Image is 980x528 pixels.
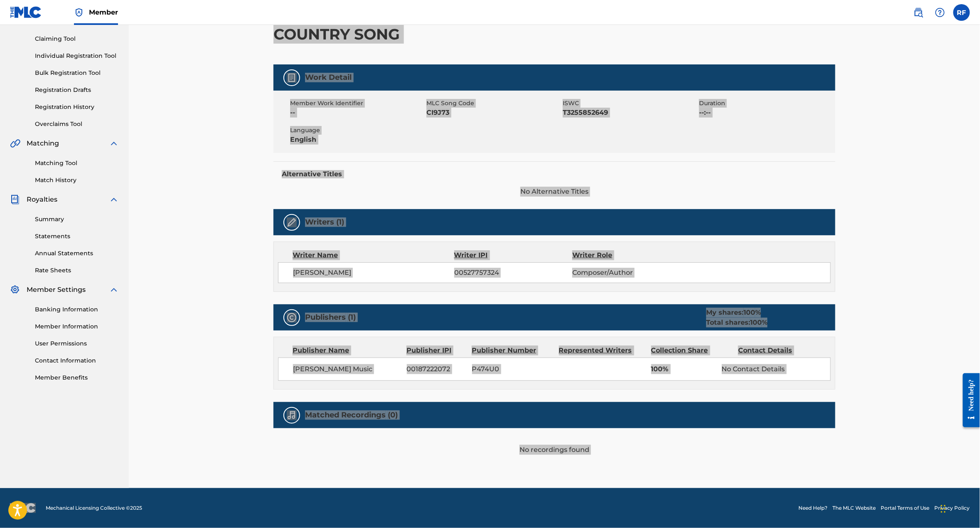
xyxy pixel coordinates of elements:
h5: Writers (1) [305,217,344,227]
div: Publisher Number [472,345,552,355]
span: -- [290,108,424,118]
div: Collection Share [651,345,732,355]
a: Matching Tool [35,159,119,168]
a: Public Search [910,4,927,21]
div: Drag [941,496,946,521]
img: Matched Recordings [287,410,297,420]
div: Writer Name [293,250,454,260]
div: Represented Writers [559,345,645,355]
span: Member Work Identifier [290,99,424,108]
img: Work Detail [287,73,297,83]
h5: Alternative Titles [282,170,827,178]
span: ISWC [563,99,697,108]
img: Top Rightsholder [74,7,84,17]
div: Writer Role [572,250,680,260]
img: Publishers [287,313,297,323]
img: search [914,7,923,17]
iframe: Chat Widget [938,488,980,528]
span: 00187222072 [407,364,466,374]
img: Member Settings [10,285,20,295]
span: Mechanical Licensing Collective © 2025 [46,504,142,512]
div: My shares: [706,308,768,318]
h2: COUNTRY SONG [273,25,404,44]
span: Composer/Author [572,268,680,278]
span: Language [290,126,424,135]
div: Contact Details [738,345,819,355]
a: Member Benefits [35,373,119,382]
span: [PERSON_NAME] [293,268,454,278]
a: Privacy Policy [935,504,970,512]
div: Total shares: [706,318,768,328]
a: Rate Sheets [35,266,119,275]
span: CI9J73 [426,108,561,118]
span: 00527757324 [454,268,572,278]
img: Writers [287,217,297,227]
a: Registration Drafts [35,86,119,94]
a: Portal Terms of Use [881,504,930,512]
a: Member Information [35,322,119,331]
span: P474U0 [472,364,553,374]
a: Annual Statements [35,249,119,258]
img: expand [109,195,119,205]
span: Matching [27,138,59,148]
div: User Menu [953,4,970,21]
div: Publisher Name [293,345,400,355]
a: Bulk Registration Tool [35,69,119,77]
a: Registration History [35,103,119,111]
span: --:-- [699,108,833,118]
span: Duration [699,99,833,108]
a: Claiming Tool [35,35,119,43]
img: Matching [10,138,20,148]
img: logo [10,503,36,513]
h5: Publishers (1) [305,313,356,322]
a: Match History [35,176,119,185]
h5: Work Detail [305,73,352,82]
span: Member Settings [27,285,86,295]
img: expand [109,285,119,295]
a: The MLC Website [833,504,876,512]
span: MLC Song Code [426,99,561,108]
span: Member [89,7,118,17]
div: Help [932,4,948,21]
div: Publisher IPI [406,345,465,355]
span: 100 % [744,308,761,316]
span: 100 % [750,318,768,326]
a: Contact Information [35,356,119,365]
img: expand [109,138,119,148]
div: No recordings found [273,428,835,455]
h5: Matched Recordings (0) [305,410,398,420]
a: Summary [35,215,119,224]
iframe: Resource Center [957,364,980,437]
span: T3255852649 [563,108,697,118]
span: 100% [651,364,716,374]
a: Overclaims Tool [35,120,119,128]
span: English [290,135,424,145]
img: help [935,7,945,17]
a: Need Help? [799,504,828,512]
a: User Permissions [35,339,119,348]
div: Writer IPI [454,250,573,260]
a: Individual Registration Tool [35,52,119,60]
img: Royalties [10,195,20,205]
img: MLC Logo [10,6,42,18]
span: Royalties [27,195,57,205]
a: Banking Information [35,305,119,314]
a: Statements [35,232,119,241]
div: No Contact Details [722,364,830,374]
span: [PERSON_NAME] Music [293,364,401,374]
span: No Alternative Titles [273,187,835,197]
